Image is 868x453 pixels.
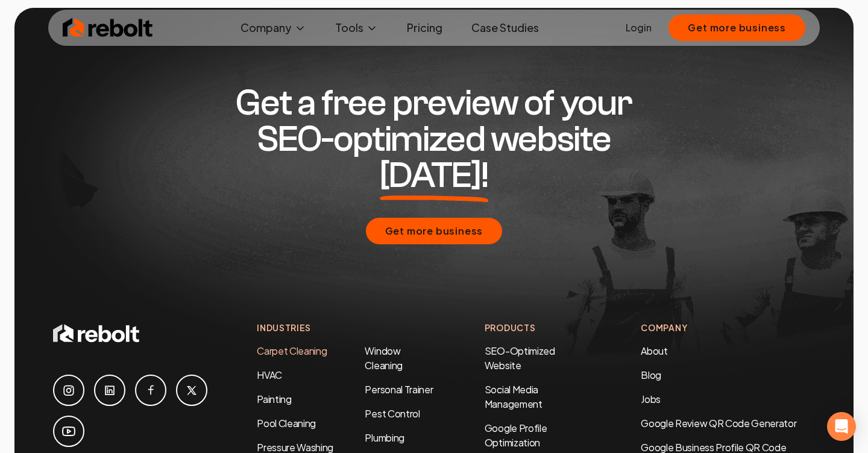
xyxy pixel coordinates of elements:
a: Carpet Cleaning [257,344,327,357]
a: Window Cleaning [365,344,402,372]
button: Get more business [366,218,503,244]
button: Company [231,16,316,40]
img: Footer construction [14,8,854,406]
a: Jobs [641,393,661,405]
a: Login [626,21,652,35]
h4: Industries [257,322,436,334]
a: Google Profile Optimization [485,422,547,449]
h2: Get a free preview of your SEO-optimized website [203,85,665,194]
div: Open Intercom Messenger [827,412,856,441]
a: Blog [641,369,661,381]
a: Pest Control [365,407,420,420]
a: Pool Cleaning [257,417,316,429]
h4: Products [485,322,593,334]
a: Social Media Management [485,383,542,410]
span: [DATE]! [380,157,489,194]
a: Pricing [397,16,452,40]
a: About [641,344,667,357]
a: Personal Trainer [365,383,433,396]
a: Google Review QR Code Generator [641,417,796,429]
button: Get more business [668,14,805,41]
img: Rebolt Logo [63,16,153,40]
a: HVAC [257,369,282,381]
a: Painting [257,393,291,405]
a: SEO-Optimized Website [485,344,555,372]
button: Tools [325,16,388,40]
h4: Company [641,322,815,334]
a: Case Studies [462,16,549,40]
a: Plumbing [365,431,404,444]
